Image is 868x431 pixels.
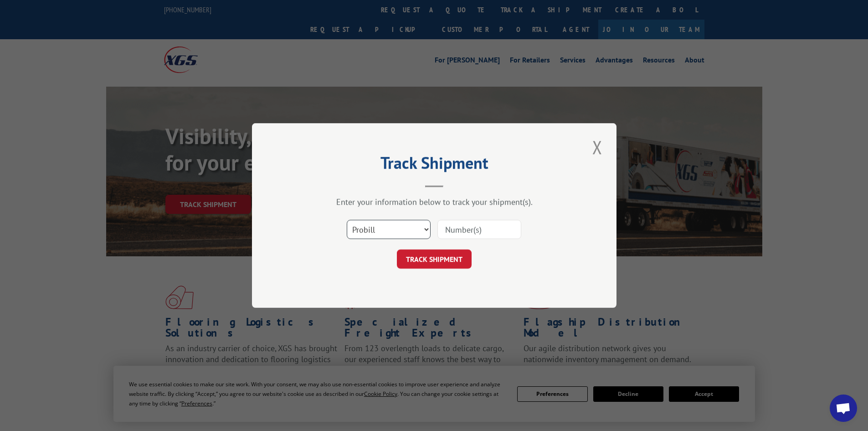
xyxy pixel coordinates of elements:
button: Close modal [590,135,605,160]
button: TRACK SHIPMENT [397,249,472,269]
div: Enter your information below to track your shipment(s). [298,197,571,207]
h2: Track Shipment [298,156,571,174]
a: Open chat [830,395,857,422]
input: Number(s) [437,220,521,239]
